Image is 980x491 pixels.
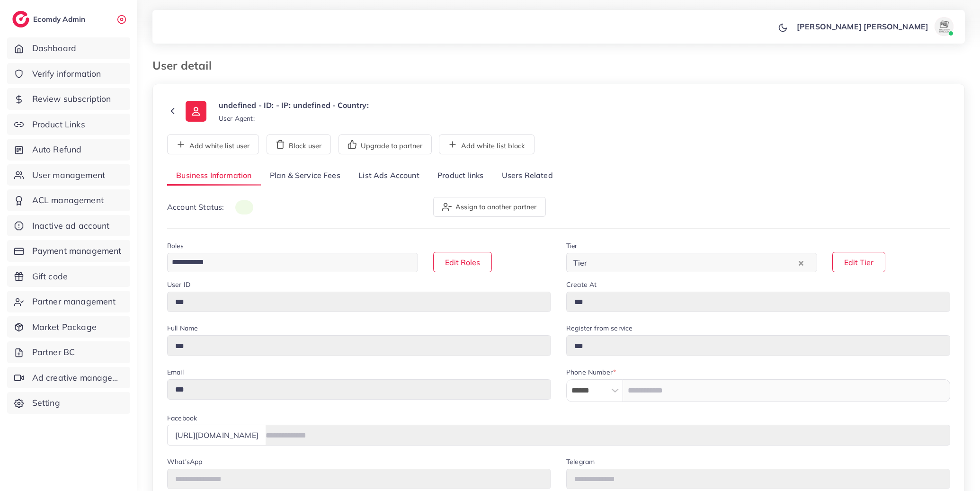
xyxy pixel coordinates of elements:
span: Partner management [32,295,116,308]
a: Partner management [7,291,130,312]
label: Tier [566,241,578,250]
a: Auto Refund [7,139,130,161]
h3: User detail [152,59,219,72]
label: Facebook [167,413,197,423]
label: Email [167,367,184,377]
a: User management [7,164,130,186]
a: ACL management [7,189,130,211]
label: Telegram [566,457,595,466]
a: Review subscription [7,88,130,110]
span: Product Links [32,118,85,131]
a: Plan & Service Fees [261,166,349,186]
a: Product links [428,166,492,186]
span: Verify information [32,68,101,80]
p: Account Status: [167,201,253,213]
span: Tier [571,256,589,270]
label: Create At [566,280,597,289]
a: logoEcomdy Admin [12,11,88,27]
a: Setting [7,392,130,414]
span: Dashboard [32,42,76,54]
a: Gift code [7,266,130,287]
h2: Ecomdy Admin [33,15,88,24]
span: Setting [32,397,60,409]
button: Upgrade to partner [339,134,432,154]
a: [PERSON_NAME] [PERSON_NAME]avatar [792,17,957,36]
span: User management [32,169,105,181]
div: [URL][DOMAIN_NAME] [167,425,266,445]
span: Partner BC [32,346,75,358]
label: User ID [167,280,190,289]
span: Market Package [32,321,97,333]
a: List Ads Account [349,166,428,186]
span: Review subscription [32,93,111,105]
button: Block user [267,134,331,154]
a: Partner BC [7,341,130,363]
span: Auto Refund [32,143,82,156]
small: User Agent: [219,114,255,123]
span: Inactive ad account [32,220,110,232]
a: Product Links [7,114,130,135]
div: Search for option [566,253,817,272]
input: Search for option [590,255,796,270]
img: ic-user-info.36bf1079.svg [186,101,206,122]
button: Edit Roles [433,252,492,272]
a: Users Related [492,166,561,186]
button: Add white list block [439,134,535,154]
img: logo [12,11,29,27]
p: [PERSON_NAME] [PERSON_NAME] [797,21,928,32]
button: Edit Tier [832,252,885,272]
button: Assign to another partner [433,197,546,217]
label: Register from service [566,323,633,333]
a: Inactive ad account [7,215,130,237]
div: Search for option [167,253,418,272]
input: Search for option [169,255,406,270]
a: Verify information [7,63,130,85]
button: Add white list user [167,134,259,154]
span: Payment management [32,245,122,257]
a: Market Package [7,316,130,338]
a: Business Information [167,166,261,186]
a: Payment management [7,240,130,262]
label: What'sApp [167,457,202,466]
label: Phone Number [566,367,616,377]
span: Gift code [32,270,68,283]
p: undefined - ID: - IP: undefined - Country: [219,99,369,111]
span: ACL management [32,194,104,206]
a: Dashboard [7,37,130,59]
span: Ad creative management [32,372,123,384]
button: Clear Selected [799,257,803,268]
img: avatar [935,17,953,36]
label: Roles [167,241,184,250]
label: Full Name [167,323,198,333]
a: Ad creative management [7,367,130,389]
